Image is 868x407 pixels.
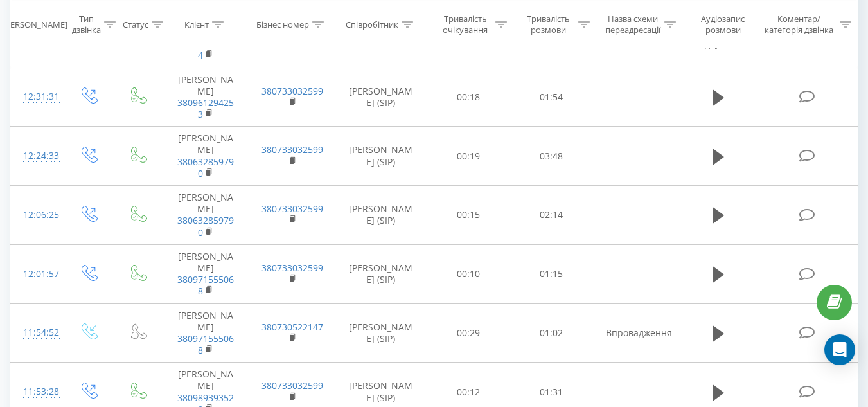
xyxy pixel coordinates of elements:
div: Тривалість очікування [439,14,492,35]
td: [PERSON_NAME] [163,127,249,186]
div: Назва схеми переадресації [605,14,661,35]
a: 380733032599 [261,262,323,274]
a: 380979507494 [177,37,234,61]
a: 380971555068 [177,332,234,356]
td: 00:29 [427,303,510,363]
td: 02:14 [510,186,593,245]
a: 380733032599 [261,85,323,97]
td: [PERSON_NAME] (SIP) [335,186,427,245]
div: 11:54:52 [23,320,50,345]
div: Статус [123,19,148,30]
td: 01:02 [510,303,593,363]
td: 01:15 [510,244,593,303]
div: Тип дзвінка [72,14,101,35]
td: [PERSON_NAME] [163,244,249,303]
td: 00:15 [427,186,510,245]
div: 12:31:31 [23,84,50,109]
div: [PERSON_NAME] [3,19,67,30]
td: [PERSON_NAME] (SIP) [335,244,427,303]
a: 380971555068 [177,273,234,297]
td: [PERSON_NAME] [163,68,249,127]
a: 380733032599 [261,379,323,392]
div: 12:24:33 [23,143,50,168]
div: Open Intercom Messenger [824,334,855,365]
td: [PERSON_NAME] (SIP) [335,127,427,186]
div: Тривалість розмови [522,14,575,35]
td: 03:48 [510,127,593,186]
td: 00:18 [427,68,510,127]
td: 00:10 [427,244,510,303]
td: [PERSON_NAME] [163,186,249,245]
div: 12:06:25 [23,203,50,228]
div: Бізнес номер [256,19,309,30]
a: 380632859790 [177,156,234,179]
td: [PERSON_NAME] [163,303,249,363]
a: 380961294253 [177,96,234,120]
div: Клієнт [184,19,209,30]
a: 380730522147 [261,321,323,333]
a: 380733032599 [261,143,323,156]
td: [PERSON_NAME] (SIP) [335,303,427,363]
a: 380632859790 [177,214,234,238]
div: 11:53:28 [23,379,50,404]
td: [PERSON_NAME] (SIP) [335,68,427,127]
div: Співробітник [346,19,398,30]
td: Впровадження [593,303,679,363]
td: 00:19 [427,127,510,186]
div: 12:01:57 [23,262,50,287]
td: 01:54 [510,68,593,127]
a: 380733032599 [261,203,323,215]
div: Аудіозапис розмови [691,14,756,35]
div: Коментар/категорія дзвінка [761,14,837,35]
